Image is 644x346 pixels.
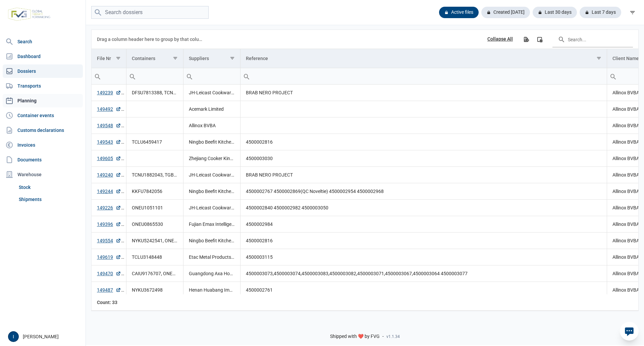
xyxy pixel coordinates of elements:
div: filter [627,6,639,18]
div: [PERSON_NAME] [8,331,82,342]
td: Filter cell [126,68,183,85]
td: Henan Huabang Implement & Cooker Co., Ltd. [183,282,240,298]
a: Container events [3,109,83,122]
td: TCLU3148448 [126,249,183,265]
div: Search box [92,68,104,84]
a: Dossiers [3,64,83,78]
td: 4500002840 4500002982 4500003050 [240,200,607,216]
a: 149492 [97,106,121,112]
img: FVG - Global freight forwarding [5,5,53,23]
a: 149487 [97,287,121,293]
a: Stock [16,181,83,193]
div: Client Name [612,56,639,61]
a: 149619 [97,254,121,260]
div: Data grid with 33 rows and 7 columns [92,30,638,311]
td: 4500002816 [240,134,607,150]
td: DFSU7813388, TCNU1982530, TEMU7064960, TEMU7667259, TGBU5092643, TGBU6053282, YMLU8630416, YMLU89... [126,85,183,101]
div: Containers [132,56,155,61]
div: Collapse All [487,36,513,42]
td: Acemark Limited [183,101,240,117]
td: 4500002767 4500002869(QC Noveltie) 4500002954 4500002968 [240,183,607,200]
td: 4500003073,4500003074,4500003083,4500003082,4500003071,4500003067,4500003064 4500003077 [240,265,607,282]
input: Filter cell [126,68,183,84]
a: 149470 [97,270,121,277]
td: BRAB NERO PROJECT [240,167,607,183]
div: Last 7 days [580,7,621,18]
a: Search [3,35,83,48]
td: CAIU9176707, ONEU5424630, TRHU6450386, UETU4150741 [126,265,183,282]
div: Export all data to Excel [520,33,532,45]
input: Filter cell [240,68,606,84]
div: Data grid toolbar [97,30,633,49]
td: 4500003115 [240,249,607,265]
td: Filter cell [92,68,126,85]
div: File Nr Count: 33 [97,299,121,306]
span: v1.1.34 [386,334,400,339]
td: Fujian Emax Intelligent Co., Ltd. [183,216,240,233]
td: Ningbo Beefit Kitchenware Co., Ltd. [183,134,240,150]
td: TCNU1882043, TGBU5163686, TGBU5417097, YMMU6928730 [126,167,183,183]
td: Ningbo Beefit Kitchenware Co., Ltd. [183,183,240,200]
a: 149554 [97,237,121,244]
input: Filter cell [183,68,240,84]
input: Search in the data grid [552,31,633,47]
span: Show filter options for column 'Reference' [596,56,601,61]
div: Reference [246,56,268,61]
div: Column Chooser [534,33,546,45]
a: Invoices [3,138,83,152]
a: 149226 [97,204,121,211]
input: Search dossiers [91,6,209,19]
td: 4500003030 [240,150,607,167]
span: Show filter options for column 'File Nr' [116,56,121,61]
td: Etac Metal Products (Zhuhai) Co., Ltd. [183,249,240,265]
div: Drag a column header here to group by that column [97,34,205,45]
div: Suppliers [189,56,209,61]
a: 149548 [97,122,121,129]
td: Column Reference [240,49,607,68]
a: 149244 [97,188,121,195]
a: 149240 [97,171,121,178]
td: JH-Leicast Cookware Co., Ltd. [183,167,240,183]
td: TCLU6459417 [126,134,183,150]
td: Column Containers [126,49,183,68]
span: Shipped with ❤️ by FVG [330,334,380,340]
td: ONEU1051101 [126,200,183,216]
div: File Nr [97,56,111,61]
a: 149605 [97,155,121,162]
a: Transports [3,79,83,93]
div: Last 30 days [533,7,577,18]
div: Active files [439,7,479,18]
td: Column Suppliers [183,49,240,68]
div: Search box [607,68,619,84]
a: Planning [3,94,83,107]
a: Dashboard [3,50,83,63]
td: NYKU5242541, ONEU1710770, ONEU5574667, TLLU5530870 [126,233,183,249]
td: KKFU7842056 [126,183,183,200]
a: 149396 [97,221,121,228]
input: Filter cell [92,68,126,84]
a: 149239 [97,89,121,96]
td: ONEU0865530 [126,216,183,233]
div: Search box [240,68,253,84]
td: Guangdong Axa Home Co., Ltd., Ningbo Sidengli Import and Export Co., Ltd. [183,265,240,282]
td: Zhejiang Cooker King Cooker Co. Ltd [183,150,240,167]
a: Shipments [16,193,83,205]
a: Customs declarations [3,123,83,137]
td: 4500002761 [240,282,607,298]
span: - [382,334,384,340]
div: Search box [126,68,139,84]
td: BRAB NERO PROJECT [240,85,607,101]
div: Search box [183,68,196,84]
td: 4500002816 [240,233,607,249]
span: Show filter options for column 'Suppliers' [230,56,235,61]
td: Ningbo Beefit Kitchenware Co., Ltd. [183,233,240,249]
a: Documents [3,153,83,166]
td: JH-Leicast Cookware Co., Ltd., [PERSON_NAME] Cookware Co., Ltd. [183,200,240,216]
td: NYKU3672498 [126,282,183,298]
div: Created [DATE] [481,7,530,18]
td: Allinox BVBA [183,117,240,134]
td: Column File Nr [92,49,126,68]
button: I [8,331,19,342]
